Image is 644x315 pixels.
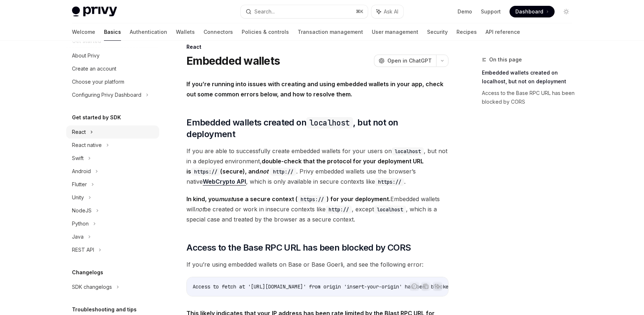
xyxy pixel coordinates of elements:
[186,157,424,175] strong: double-check that the protocol for your deployment URL is (secure), and
[72,305,137,314] h5: Troubleshooting and tips
[482,67,578,87] a: Embedded wallets created on localhost, but not on deployment
[191,168,220,176] code: https://
[375,178,404,186] code: https://
[482,87,578,108] a: Access to the Base RPC URL has been blocked by CORS
[326,206,352,214] code: http://
[242,23,289,41] a: Policies & controls
[374,55,436,67] button: Open in ChatGPT
[427,23,448,41] a: Security
[186,194,448,224] span: Embedded wallets will be created or work in insecure contexts like , except , which is a special ...
[392,147,424,155] code: localhost
[510,6,555,17] a: Dashboard
[458,8,472,15] a: Demo
[456,23,477,41] a: Recipes
[421,282,431,291] button: Copy the contents from the code block
[384,8,398,15] span: Ask AI
[72,7,117,17] img: light logo
[298,195,327,203] code: https://
[66,49,159,62] a: About Privy
[72,283,112,291] div: SDK changelogs
[186,54,280,67] h1: Embedded wallets
[241,5,368,18] button: Search...⌘K
[72,128,86,136] div: React
[104,23,121,41] a: Basics
[186,43,448,51] div: React
[72,232,84,241] div: Java
[72,113,121,122] h5: Get started by SDK
[203,178,246,186] a: WebCrypto API
[72,23,95,41] a: Welcome
[72,91,141,99] div: Configuring Privy Dashboard
[72,206,92,215] div: NodeJS
[372,23,418,41] a: User management
[481,8,501,15] a: Support
[486,23,520,41] a: API reference
[72,193,84,202] div: Unity
[298,23,363,41] a: Transaction management
[176,23,195,41] a: Wallets
[387,57,432,64] span: Open in ChatGPT
[72,154,84,163] div: Swift
[374,206,406,214] code: localhost
[72,141,102,149] div: React native
[193,283,504,290] span: Access to fetch at '[URL][DOMAIN_NAME]' from origin 'insert-your-origin' has been blocked by CORS...
[72,180,87,189] div: Flutter
[72,64,116,73] div: Create an account
[72,167,91,176] div: Android
[66,75,159,88] a: Choose your platform
[489,55,522,64] span: On this page
[259,168,269,175] em: not
[130,23,167,41] a: Authentication
[72,51,100,60] div: About Privy
[66,62,159,75] a: Create an account
[186,117,448,140] span: Embedded wallets created on , but not on deployment
[560,6,572,17] button: Toggle dark mode
[410,282,419,291] button: Report incorrect code
[515,8,543,15] span: Dashboard
[371,5,403,18] button: Ask AI
[219,195,233,203] em: must
[204,23,233,41] a: Connectors
[195,206,204,213] em: not
[254,7,275,16] div: Search...
[186,146,448,187] span: If you are able to successfully create embedded wallets for your users on , but not in a deployed...
[72,77,124,86] div: Choose your platform
[306,117,353,128] code: localhost
[186,195,390,203] strong: In kind, you use a secure context ( ) for your deployment.
[72,268,103,277] h5: Changelogs
[186,242,411,254] span: Access to the Base RPC URL has been blocked by CORS
[72,219,89,228] div: Python
[72,246,94,254] div: REST API
[270,168,296,176] code: http://
[186,80,443,98] strong: If you’re running into issues with creating and using embedded wallets in your app, check out som...
[186,259,448,270] span: If you’re using embedded wallets on Base or Base Goerli, and see the following error:
[356,9,363,15] span: ⌘ K
[433,282,442,291] button: Ask AI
